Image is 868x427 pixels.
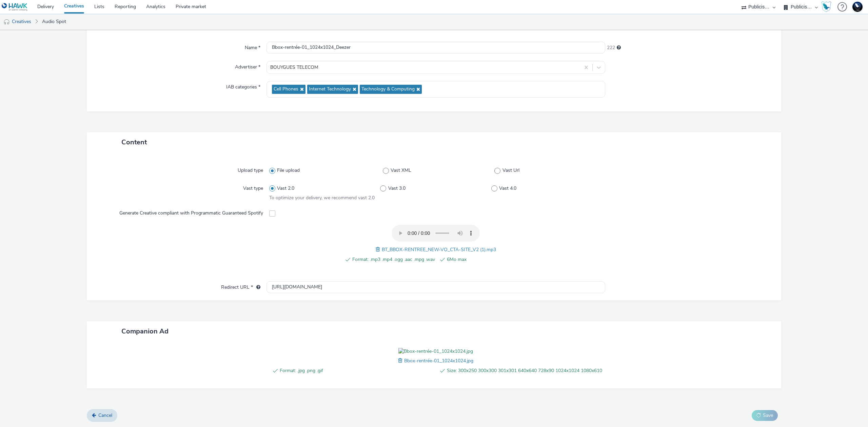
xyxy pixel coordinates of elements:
span: Cell Phones [274,86,298,92]
span: Vast XML [391,167,411,174]
img: undefined Logo [2,3,28,11]
span: Size: 300x250 300x300 301x301 640x640 728x90 1024x1024 1080x610 [447,367,602,375]
input: url... [267,281,605,293]
a: Hawk Academy [821,1,834,12]
a: Audio Spot [39,14,70,30]
span: Content [121,138,147,147]
span: Vast 3.0 [388,185,406,192]
label: Redirect URL * [218,281,263,291]
span: Companion Ad [121,327,169,336]
label: Name * [242,42,263,51]
span: Cancel [98,412,112,419]
label: Generate Creative compliant with Programmatic Guaranteed Spotify [117,207,266,217]
div: URL will be used as a validation URL with some SSPs and it will be the redirection URL of your cr... [253,284,260,291]
span: Bbox-rentrée-01_1024x1024.jpg [404,358,473,364]
div: Maximum 255 characters [617,44,621,51]
span: 6Mo max [447,256,530,264]
label: Vast type [240,182,266,192]
button: Save [752,410,778,421]
img: Support Hawk [852,2,863,12]
img: audio [3,19,10,25]
label: Upload type [235,164,266,174]
input: Name [267,42,605,54]
img: Bbox-rentrée-01_1024x1024.jpg [398,348,473,355]
label: Advertiser * [232,61,263,70]
label: IAB categories * [223,81,263,90]
span: Vast Url [502,167,519,174]
span: Vast 4.0 [499,185,516,192]
a: Cancel [87,409,117,422]
span: Format: .jpg .png .gif [280,367,435,375]
span: Format: .mp3 .mp4 .ogg .aac .mpg .wav [352,256,435,264]
span: Save [763,412,773,419]
span: Vast 2.0 [277,185,294,192]
span: To optimize your delivery, we recommend vast 2.0 [269,195,375,201]
span: BT_BBOX-RENTREE_NEW-VO_CTA-SITE_V2 (1).mp3 [382,246,496,253]
span: Internet Technology [309,86,351,92]
img: Hawk Academy [821,1,831,12]
span: 222 [607,44,615,51]
span: Technology & Computing [361,86,415,92]
span: File upload [277,167,300,174]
